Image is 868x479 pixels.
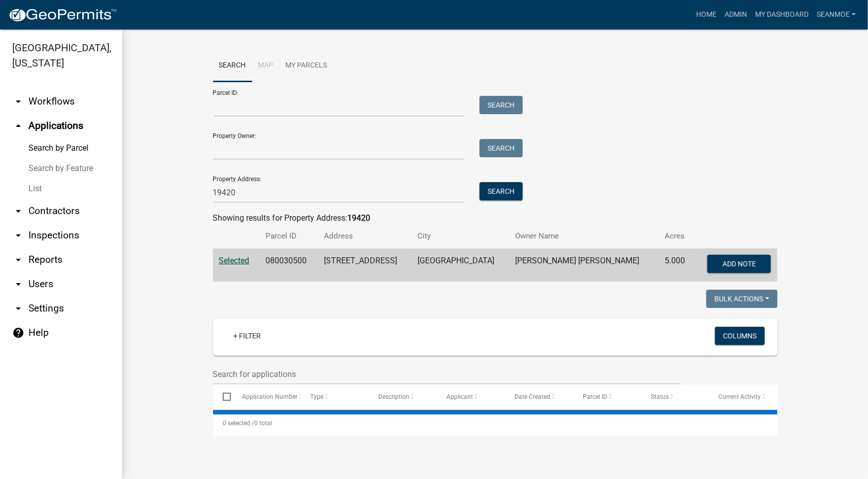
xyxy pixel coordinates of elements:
i: arrow_drop_down [12,278,24,290]
span: Applicant [446,393,473,400]
i: arrow_drop_down [12,229,24,242]
td: 5.000 [659,249,694,282]
i: arrow_drop_down [12,95,24,108]
datatable-header-cell: Parcel ID [573,385,641,409]
td: [STREET_ADDRESS] [318,249,412,282]
datatable-header-cell: Status [641,385,709,409]
a: SeanMoe [813,5,860,24]
i: arrow_drop_down [12,254,24,266]
datatable-header-cell: Date Created [505,385,573,409]
button: Search [480,96,523,114]
i: help [12,327,24,339]
a: Home [692,5,721,24]
button: Columns [715,327,765,345]
span: Application Number [242,393,297,400]
button: Search [480,182,523,200]
div: Showing results for Property Address: [213,212,777,224]
span: 0 selected / [223,420,254,427]
button: Search [480,139,523,157]
span: Current Activity [719,393,761,400]
td: [GEOGRAPHIC_DATA] [412,249,510,282]
span: Parcel ID [583,393,607,400]
th: City [412,224,510,248]
a: My Parcels [280,50,334,82]
a: Selected [219,256,250,265]
span: Status [651,393,669,400]
div: 0 total [213,410,777,436]
datatable-header-cell: Type [301,385,369,409]
span: Date Created [515,393,550,400]
input: Search for applications [213,364,681,385]
a: Search [213,50,252,82]
strong: 19420 [348,213,371,223]
span: Add Note [723,260,756,268]
datatable-header-cell: Select [213,385,232,409]
i: arrow_drop_down [12,302,24,315]
datatable-header-cell: Applicant [437,385,505,409]
th: Owner Name [509,224,659,248]
th: Parcel ID [260,224,318,248]
th: Address [318,224,412,248]
datatable-header-cell: Application Number [232,385,301,409]
th: Acres [659,224,694,248]
td: [PERSON_NAME] [PERSON_NAME] [509,249,659,282]
span: Description [378,393,409,400]
td: 080030500 [260,249,318,282]
span: Type [310,393,323,400]
a: Admin [721,5,751,24]
datatable-header-cell: Description [369,385,437,409]
a: + Filter [225,327,269,345]
button: Add Note [707,255,771,273]
datatable-header-cell: Current Activity [709,385,777,409]
a: My Dashboard [751,5,813,24]
button: Bulk Actions [706,290,777,308]
i: arrow_drop_down [12,205,24,217]
i: arrow_drop_up [12,120,24,132]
